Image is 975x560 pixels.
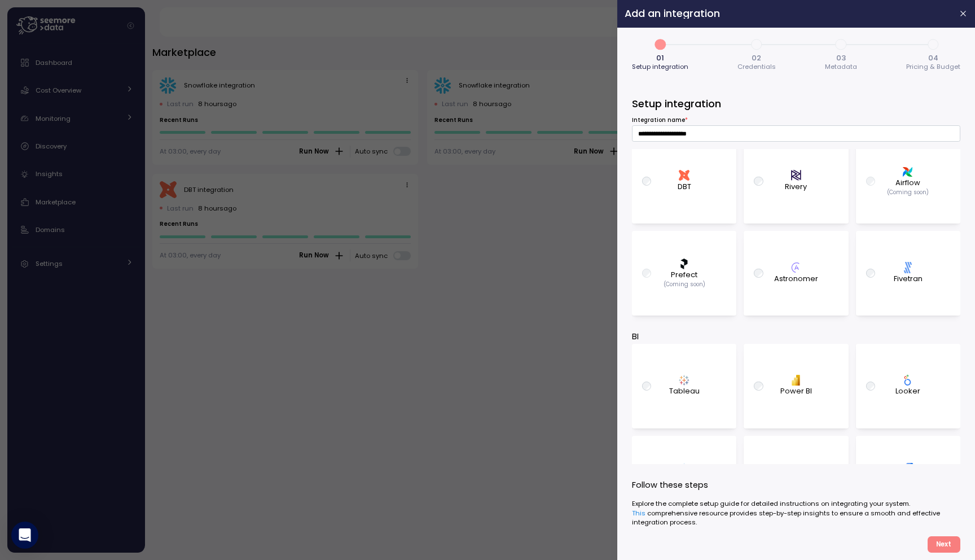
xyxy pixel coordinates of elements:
p: Airflow [895,177,920,189]
div: Open Intercom Messenger [11,522,38,549]
span: 4 [924,35,943,54]
p: Rivery [785,181,807,193]
span: 01 [656,54,664,62]
p: Prefect [671,269,697,281]
span: Metadata [825,64,857,70]
p: Fivetran [894,273,923,285]
p: BI [632,330,960,343]
span: Next [936,537,951,552]
button: 303Metadata [825,35,857,73]
span: 3 [832,35,851,54]
p: Looker [895,386,920,397]
p: Tableau [669,386,700,397]
p: Astronomer [774,273,818,285]
p: Follow these steps [632,479,960,492]
p: DBT [678,181,691,193]
span: 02 [752,54,762,62]
a: This [632,509,645,518]
span: Setup integration [632,64,688,70]
span: 2 [747,35,766,54]
h3: Setup integration [632,97,960,111]
span: 04 [928,54,938,62]
div: Explore the complete setup guide for detailed instructions on integrating your system. comprehens... [632,499,960,527]
button: Next [928,536,960,553]
p: (Coming soon) [887,189,929,196]
span: 03 [836,54,846,62]
button: 202Credentials [737,35,776,73]
span: Pricing & Budget [906,64,960,70]
span: 1 [651,35,670,54]
span: Credentials [737,64,776,70]
p: (Coming soon) [664,281,705,288]
p: Power BI [780,386,812,397]
h2: Add an integration [625,8,950,19]
button: 404Pricing & Budget [906,35,960,73]
button: 101Setup integration [632,35,688,73]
